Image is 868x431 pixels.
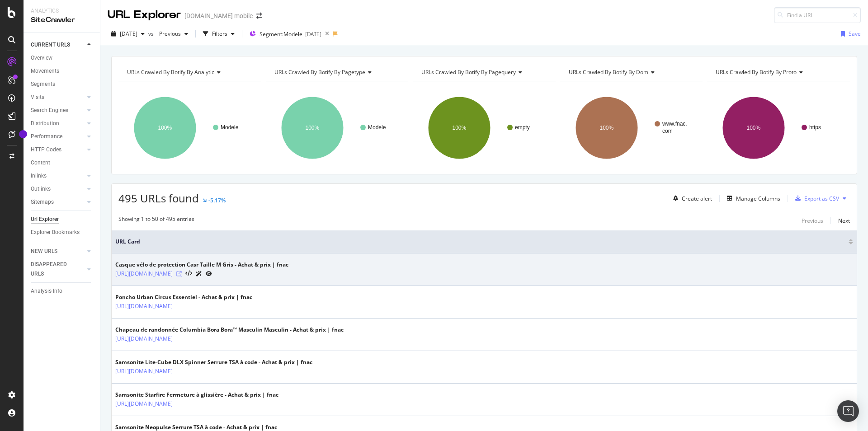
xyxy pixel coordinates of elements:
[31,260,76,279] div: DISAPPEARED URLS
[31,80,55,89] div: Segments
[31,286,94,296] a: Analysis Info
[148,30,156,37] span: vs
[774,7,861,23] input: Find a URL
[156,27,192,41] button: Previous
[115,334,173,343] a: [URL][DOMAIN_NAME]
[849,30,861,37] div: Save
[716,68,797,76] span: URLs Crawled By Botify By proto
[305,125,319,131] text: 100%
[212,30,227,37] div: Filters
[31,247,85,256] a: NEW URLS
[714,65,842,80] h4: URLs Crawled By Botify By proto
[31,184,51,194] div: Outlinks
[115,238,846,246] span: URL Card
[31,145,61,155] div: HTTP Codes
[31,40,70,50] div: CURRENT URLS
[707,89,848,167] svg: A chart.
[246,27,321,41] button: Segment:Modele[DATE]
[662,121,687,127] text: www.fnac.
[682,195,712,202] div: Create alert
[184,11,253,20] div: [DOMAIN_NAME] mobile
[115,261,288,269] div: Casque vélo de protection Casr Taille M Gris - Achat & prix | fnac
[31,171,47,181] div: Inlinks
[118,89,259,167] div: A chart.
[31,106,85,115] a: Search Engines
[567,65,695,80] h4: URLs Crawled By Botify By dom
[108,7,181,23] div: URL Explorer
[723,193,780,204] button: Manage Columns
[108,27,148,41] button: [DATE]
[118,191,199,206] span: 495 URLs found
[221,124,239,131] text: Modele
[31,66,94,76] a: Movements
[31,119,59,128] div: Distribution
[274,68,365,76] span: URLs Crawled By Botify By pagetype
[266,89,407,167] svg: A chart.
[31,66,59,76] div: Movements
[31,7,93,15] div: Analytics
[115,269,173,278] a: [URL][DOMAIN_NAME]
[125,65,253,80] h4: URLs Crawled By Botify By analytic
[273,65,401,80] h4: URLs Crawled By Botify By pagetype
[421,68,516,76] span: URLs Crawled By Botify By pagequery
[31,158,94,168] a: Content
[31,228,80,237] div: Explorer Bookmarks
[115,367,173,376] a: [URL][DOMAIN_NAME]
[176,271,182,276] a: Visit Online Page
[31,215,94,224] a: Url Explorer
[31,40,85,50] a: CURRENT URLS
[31,119,85,128] a: Distribution
[413,89,554,167] svg: A chart.
[31,132,62,141] div: Performance
[31,197,54,207] div: Sitemaps
[115,399,173,408] a: [URL][DOMAIN_NAME]
[118,215,194,226] div: Showing 1 to 50 of 495 entries
[31,15,93,25] div: SiteCrawler
[515,124,530,131] text: empty
[31,93,85,102] a: Visits
[156,30,181,37] span: Previous
[802,217,823,225] div: Previous
[569,68,648,76] span: URLs Crawled By Botify By dom
[31,93,44,102] div: Visits
[838,217,850,225] div: Next
[19,130,27,138] div: Tooltip anchor
[368,124,386,131] text: Modele
[31,260,85,279] a: DISAPPEARED URLS
[747,125,761,131] text: 100%
[305,30,321,38] div: [DATE]
[185,271,192,277] button: View HTML Source
[31,286,62,296] div: Analysis Info
[453,125,467,131] text: 100%
[662,128,673,134] text: com
[256,13,262,19] div: arrow-right-arrow-left
[31,184,85,194] a: Outlinks
[127,68,214,76] span: URLs Crawled By Botify By analytic
[120,30,137,37] span: 2025 Aug. 1st
[158,125,172,131] text: 100%
[31,228,94,237] a: Explorer Bookmarks
[31,80,94,89] a: Segments
[838,215,850,226] button: Next
[809,124,821,131] text: https
[804,195,839,202] div: Export as CSV
[31,53,52,63] div: Overview
[208,197,226,204] div: -5.17%
[560,89,701,167] svg: A chart.
[199,27,238,41] button: Filters
[206,269,212,278] a: URL Inspection
[115,391,278,399] div: Samsonite Starfire Fermeture à glissière - Achat & prix | fnac
[31,158,50,168] div: Content
[599,125,613,131] text: 100%
[115,293,252,301] div: Poncho Urban Circus Essentiel - Achat & prix | fnac
[31,197,85,207] a: Sitemaps
[115,358,312,366] div: Samsonite Lite-Cube DLX Spinner Serrure TSA à code - Achat & prix | fnac
[115,302,173,311] a: [URL][DOMAIN_NAME]
[837,400,859,422] div: Open Intercom Messenger
[420,65,547,80] h4: URLs Crawled By Botify By pagequery
[196,269,202,278] a: AI Url Details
